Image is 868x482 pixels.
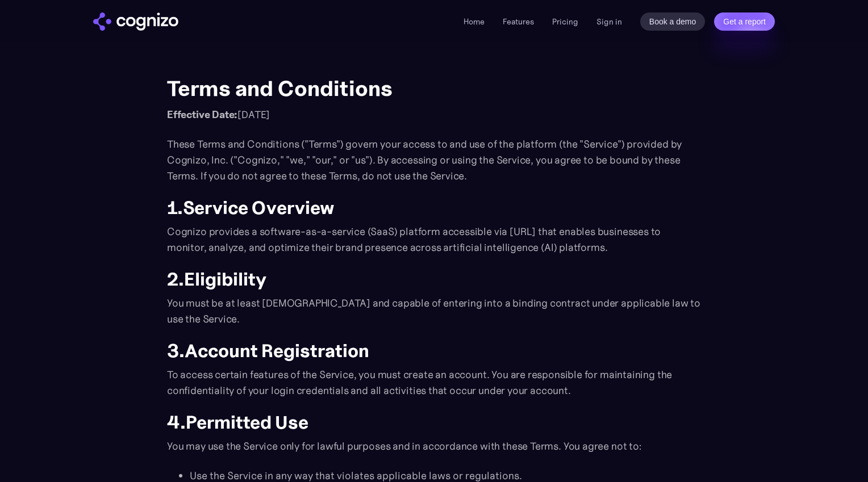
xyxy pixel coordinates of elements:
[185,340,369,362] strong: Account Registration
[167,198,701,218] h2: 1.
[186,411,308,434] strong: Permitted Use
[167,76,701,101] h1: Terms and Conditions
[464,16,485,27] a: Home
[167,295,701,327] p: You must be at least [DEMOGRAPHIC_DATA] and capable of entering into a binding contract under app...
[167,341,701,361] h2: 3.
[93,12,178,31] img: cognizo logo
[167,136,701,184] p: These Terms and Conditions ("Terms") govern your access to and use of the platform (the "Service"...
[167,438,701,454] p: You may use the Service only for lawful purposes and in accordance with these Terms. You agree no...
[167,412,701,433] h2: 4.
[596,15,622,28] a: Sign in
[167,224,701,255] p: Cognizo provides a software-as-a-service (SaaS) platform accessible via [URL] that enables busine...
[93,12,178,31] a: home
[640,12,706,31] a: Book a demo
[714,12,775,31] a: Get a report
[167,107,701,123] p: [DATE]
[167,367,701,399] p: To access certain features of the Service, you must create an account. You are responsible for ma...
[503,16,534,27] a: Features
[184,268,266,291] strong: Eligibility
[552,16,578,27] a: Pricing
[183,196,335,219] strong: Service Overview
[167,269,701,290] h2: 2.
[167,108,237,121] strong: Effective Date:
